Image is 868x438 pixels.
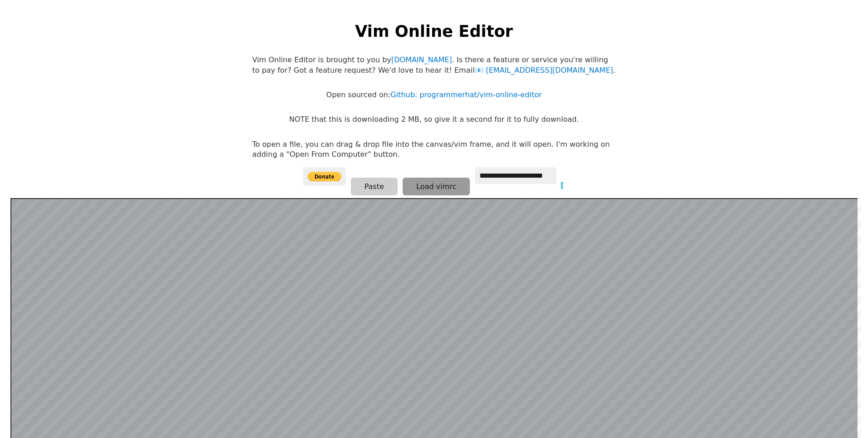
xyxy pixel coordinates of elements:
p: Vim Online Editor is brought to you by . Is there a feature or service you're willing to pay for?... [252,55,616,75]
button: Paste [351,178,398,195]
p: NOTE that this is downloading 2 MB, so give it a second for it to fully download. [289,114,579,124]
a: [EMAIL_ADDRESS][DOMAIN_NAME] [474,66,613,75]
h1: Vim Online Editor [355,20,513,42]
a: Github: programmerhat/vim-online-editor [390,90,542,99]
button: Load vimrc [403,178,470,195]
a: [DOMAIN_NAME] [391,55,452,64]
p: Open sourced on: [326,90,542,100]
p: To open a file, you can drag & drop file into the canvas/vim frame, and it will open. I'm working... [252,139,616,160]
